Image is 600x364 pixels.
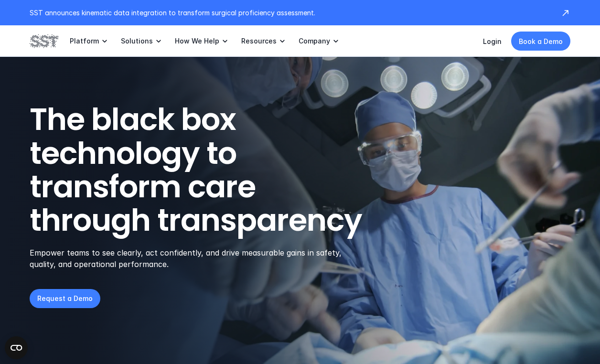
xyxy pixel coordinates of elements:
[70,25,109,57] a: Platform
[511,32,570,51] a: Book a Demo
[175,37,219,45] p: How We Help
[121,37,153,45] p: Solutions
[30,8,551,18] p: SST announces kinematic data integration to transform surgical proficiency assessment.
[30,103,408,237] h1: The black box technology to transform care through transparency
[70,37,99,45] p: Platform
[30,289,100,308] a: Request a Demo
[299,37,330,45] p: Company
[5,336,28,359] button: Open CMP widget
[30,33,58,49] img: SST logo
[241,37,277,45] p: Resources
[519,36,563,46] p: Book a Demo
[37,293,93,303] p: Request a Demo
[30,247,354,270] p: Empower teams to see clearly, act confidently, and drive measurable gains in safety, quality, and...
[483,37,502,45] a: Login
